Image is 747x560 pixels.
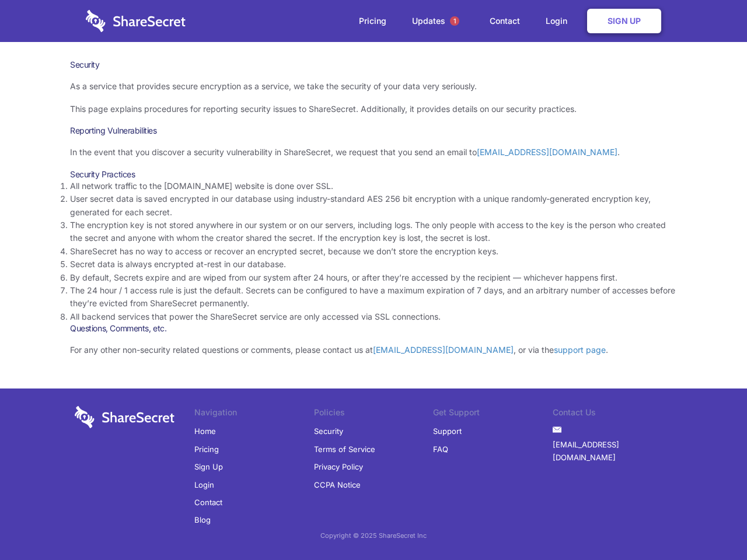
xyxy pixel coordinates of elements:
[70,258,677,271] li: Secret data is always encrypted at-rest in our database.
[70,310,677,323] li: All backend services that power the ShareSecret service are only accessed via SSL connections.
[194,406,314,422] li: Navigation
[194,494,222,511] a: Contact
[314,476,361,494] a: CCPA Notice
[86,10,186,32] img: logo-wordmark-white-trans-d4663122ce5f474addd5e946df7df03e33cb6a1c49d2221995e7729f52c070b2.svg
[194,476,214,494] a: Login
[450,16,459,26] span: 1
[433,422,462,440] a: Support
[433,440,448,458] a: FAQ
[70,192,677,219] li: User secret data is saved encrypted in our database using industry-standard AES 256 bit encryptio...
[314,440,375,458] a: Terms of Service
[70,323,677,334] h3: Questions, Comments, etc.
[587,9,661,33] a: Sign Up
[554,345,606,355] a: support page
[314,458,363,475] a: Privacy Policy
[194,511,211,528] a: Blog
[534,3,585,39] a: Login
[70,284,677,310] li: The 24 hour / 1 access rule is just the default. Secrets can be configured to have a maximum expi...
[70,103,677,116] p: This page explains procedures for reporting security issues to ShareSecret. Additionally, it prov...
[75,406,174,428] img: logo-wordmark-white-trans-d4663122ce5f474addd5e946df7df03e33cb6a1c49d2221995e7729f52c070b2.svg
[347,3,398,39] a: Pricing
[194,440,219,458] a: Pricing
[70,219,677,245] li: The encryption key is not stored anywhere in our system or on our servers, including logs. The on...
[194,458,223,475] a: Sign Up
[553,436,672,467] a: [EMAIL_ADDRESS][DOMAIN_NAME]
[194,422,216,440] a: Home
[70,80,677,93] p: As a service that provides secure encryption as a service, we take the security of your data very...
[314,422,343,440] a: Security
[477,147,617,157] a: [EMAIL_ADDRESS][DOMAIN_NAME]
[70,60,677,70] h1: Security
[553,406,672,422] li: Contact Us
[70,125,677,136] h3: Reporting Vulnerabilities
[433,406,553,422] li: Get Support
[70,180,677,192] li: All network traffic to the [DOMAIN_NAME] website is done over SSL.
[314,406,434,422] li: Policies
[70,245,677,258] li: ShareSecret has no way to access or recover an encrypted secret, because we don’t store the encry...
[70,169,677,180] h3: Security Practices
[373,345,514,355] a: [EMAIL_ADDRESS][DOMAIN_NAME]
[70,146,677,159] p: In the event that you discover a security vulnerability in ShareSecret, we request that you send ...
[70,344,677,356] p: For any other non-security related questions or comments, please contact us at , or via the .
[70,271,677,284] li: By default, Secrets expire and are wiped from our system after 24 hours, or after they’re accesse...
[478,3,532,39] a: Contact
